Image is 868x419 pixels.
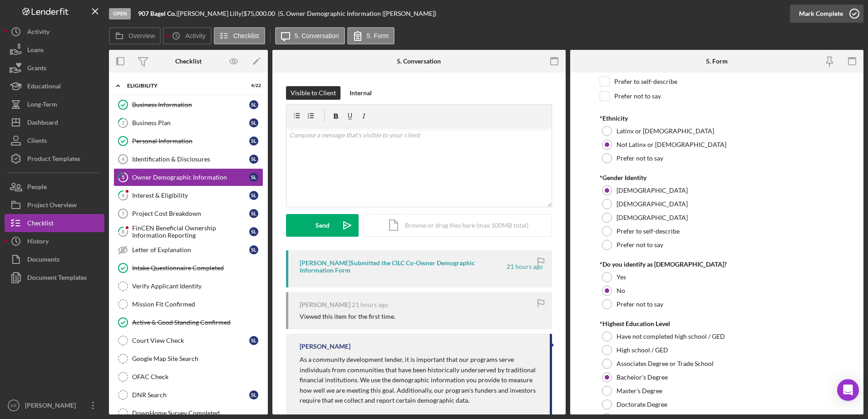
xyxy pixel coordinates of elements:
button: Long-Term [5,95,104,113]
button: 5. Form [347,27,395,44]
a: Court View CheckSL [113,331,263,350]
button: Checklist [214,27,265,44]
div: S L [249,173,258,182]
button: Activity [163,27,211,44]
a: Document Templates [5,268,104,287]
button: Documents [5,250,104,268]
a: 5Owner Demographic InformationSL [113,168,263,186]
button: People [5,178,104,196]
a: Google Map Site Search [113,350,263,368]
button: KR[PERSON_NAME] [5,396,104,414]
div: 5. Conversation [397,58,441,65]
div: Educational [27,77,61,97]
div: Checklist [27,214,54,234]
a: DNR SearchSL [113,386,263,404]
label: Checklist [233,32,259,39]
div: Personal Information [132,137,249,145]
tspan: 5 [122,174,124,180]
div: S L [249,390,258,400]
div: Documents [27,250,59,271]
label: Prefer not to say [614,92,661,101]
div: Owner Demographic Information [132,174,249,181]
div: Active & Good Standing Confirmed [132,319,263,326]
button: Educational [5,77,104,95]
a: OFAC Check [113,368,263,386]
div: $75,000.00 [243,10,278,17]
div: *Highest Education Level [600,320,834,327]
button: Clients [5,132,104,150]
div: Clients [27,132,47,152]
label: [DEMOGRAPHIC_DATA] [616,187,688,194]
div: S L [249,100,258,109]
tspan: 8 [122,229,124,234]
button: Dashboard [5,113,104,132]
a: Letter of ExplanationSL [113,241,263,259]
button: Loans [5,41,104,59]
a: Mission Fit Confirmed [113,295,263,313]
a: Project Overview [5,196,104,214]
p: As a community development lender, it is important that our programs serve individuals from commu... [300,355,541,405]
label: Prefer not to say [616,301,663,308]
a: 8FinCEN Beneficial Ownership Information ReportingSL [113,223,263,241]
div: Internal [350,86,372,100]
div: Google Map Site Search [132,355,263,362]
div: Project Overview [27,196,77,216]
div: [PERSON_NAME] Lilly | [178,10,243,17]
label: Prefer not to say [616,241,663,248]
div: FinCEN Beneficial Ownership Information Reporting [132,224,249,239]
label: Bachelor's Degree [616,374,668,381]
label: Not Latinx or [DEMOGRAPHIC_DATA] [616,141,726,148]
label: [DEMOGRAPHIC_DATA] [616,214,688,221]
div: | [138,10,178,17]
button: Activity [5,23,104,41]
div: Document Templates [27,268,87,289]
label: Yes [616,273,626,281]
div: [PERSON_NAME] Submitted the CILC Co-Owner Demographic Information Form [300,259,505,274]
button: Checklist [5,214,104,232]
div: Mark Complete [799,5,843,23]
div: S L [249,136,258,146]
a: Intake Questionnaire Completed [113,259,263,277]
label: Master's Degree [616,387,662,395]
div: S L [249,245,258,254]
tspan: 6 [122,192,125,198]
div: *Ethnicity [600,115,834,122]
a: 4Identification & DisclosuresSL [113,150,263,168]
label: Associates Degree or Trade School [616,360,714,367]
div: Send [316,214,330,237]
div: S L [249,191,258,200]
div: Product Templates [27,150,80,170]
label: Activity [185,32,205,39]
div: Interest & Eligibility [132,192,249,199]
div: People [27,178,47,198]
label: Prefer to self-describe [614,77,677,86]
div: Business Plan [132,119,249,127]
div: OFAC Check [132,373,263,380]
div: S L [249,155,258,164]
button: History [5,232,104,250]
div: Court View Check [132,337,249,344]
time: 2025-08-12 20:08 [507,263,543,270]
div: Identification & Disclosures [132,156,249,163]
div: [PERSON_NAME] [23,396,82,417]
text: KR [10,403,16,408]
label: Latinx or [DEMOGRAPHIC_DATA] [616,127,714,135]
div: | 5. Owner Demographic Information ([PERSON_NAME]) [278,10,436,17]
tspan: 7 [122,211,124,216]
a: Personal InformationSL [113,132,263,150]
label: 5. Conversation [295,32,339,39]
button: Grants [5,59,104,77]
div: S L [249,118,258,127]
a: 2Business PlanSL [113,114,263,132]
tspan: 4 [122,156,125,162]
label: Overview [128,32,155,39]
